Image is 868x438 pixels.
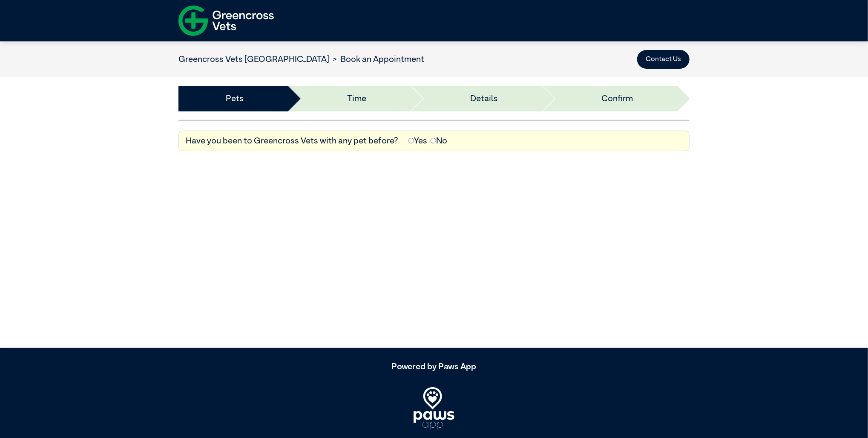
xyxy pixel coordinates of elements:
[414,387,454,430] img: PawsApp
[329,53,424,66] li: Book an Appointment
[431,138,436,143] input: No
[637,50,690,69] button: Contact Us
[226,92,244,105] a: Pets
[178,2,274,39] img: f-logo
[178,53,424,66] nav: breadcrumb
[186,134,398,147] label: Have you been to Greencross Vets with any pet before?
[178,362,690,372] h5: Powered by Paws App
[408,134,427,147] label: Yes
[431,134,447,147] label: No
[408,138,414,143] input: Yes
[178,55,329,64] a: Greencross Vets [GEOGRAPHIC_DATA]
